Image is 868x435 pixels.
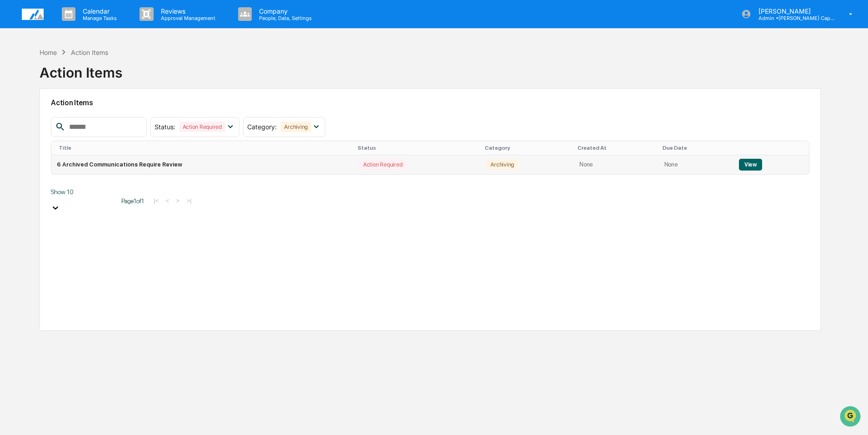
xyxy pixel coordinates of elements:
div: Title [59,145,350,151]
p: Manage Tasks [75,15,121,21]
span: Pylon [90,154,110,161]
div: Due Date [663,145,730,151]
span: Status : [155,123,175,131]
div: Action Required [359,159,406,170]
td: 6 Archived Communications Require Review [51,155,354,174]
button: View [739,159,762,171]
div: 🔎 [9,132,16,140]
p: How can we help? [9,19,165,34]
span: Category : [247,123,277,131]
a: 🔎Data Lookup [5,128,61,144]
div: 🖐️ [9,115,16,122]
p: Reviews [154,7,220,15]
button: |< [151,197,161,205]
div: Archiving [280,122,311,132]
div: Category [485,145,570,151]
div: Action Items [40,57,122,81]
div: We're available if you need us! [31,78,115,86]
iframe: Open customer support [839,405,863,430]
button: >| [184,197,194,205]
td: None [574,155,658,174]
span: Page 1 of 1 [121,197,144,205]
img: 1746055101610-c473b297-6a78-478c-a979-82029cc54cd1 [9,69,25,86]
a: Powered byPylon [64,153,110,161]
span: Data Lookup [18,132,57,141]
p: [PERSON_NAME] [751,7,836,15]
span: Attestations [75,114,113,123]
span: Preclearance [18,114,59,123]
a: View [739,161,762,168]
button: Start new chat [155,72,165,83]
div: Home [40,49,57,56]
div: Status [358,145,478,151]
a: 🖐️Preclearance [5,111,62,127]
div: Start new chat [31,69,149,78]
button: > [173,197,182,205]
h2: Action Items [51,98,809,107]
p: Approval Management [154,15,220,21]
div: Action Required [179,122,225,132]
div: Created At [578,145,655,151]
a: 🗄️Attestations [62,111,116,127]
p: Calendar [75,7,121,15]
div: Show 10 [51,188,115,196]
p: Admin • [PERSON_NAME] Capital Management [751,15,836,21]
p: Company [252,7,316,15]
button: < [163,197,172,205]
td: None [659,155,733,174]
p: People, Data, Settings [252,15,316,21]
div: 🗄️ [66,115,73,122]
div: Archiving [487,159,518,170]
div: Action Items [71,49,108,56]
img: logo [22,9,44,20]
